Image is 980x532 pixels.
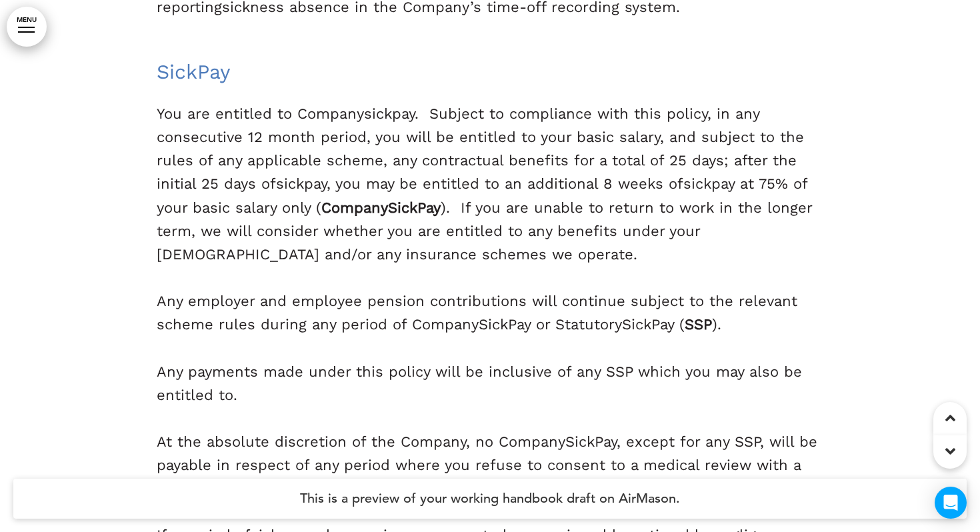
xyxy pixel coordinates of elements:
p: At the absolute discretion of the Company, no Company Pay, except for any SSP, will be payable in... [157,430,823,501]
p: Any employer and employee pension contributions will continue subject to the relevant scheme rule... [157,289,823,336]
strong: Company Pay [321,199,441,216]
span: sick [683,175,711,192]
a: MENU [7,7,47,47]
span: Sick [157,60,197,83]
span: Sick [388,199,417,216]
span: sick [364,105,392,122]
div: Open Intercom Messenger [935,487,967,519]
span: Sick [565,433,595,450]
p: Any payments made under this policy will be inclusive of any SSP which you may also be entitled to. [157,360,823,407]
h6: Pay [157,42,823,82]
strong: SSP [685,316,712,333]
span: Sick [479,316,508,333]
span: sick [276,175,304,192]
span: Sick [622,316,651,333]
p: You are entitled to Company pay. Subject to compliance with this policy, in any consecutive 12 mo... [157,102,823,266]
h4: This is a preview of your working handbook draft on AirMason. [13,479,967,519]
